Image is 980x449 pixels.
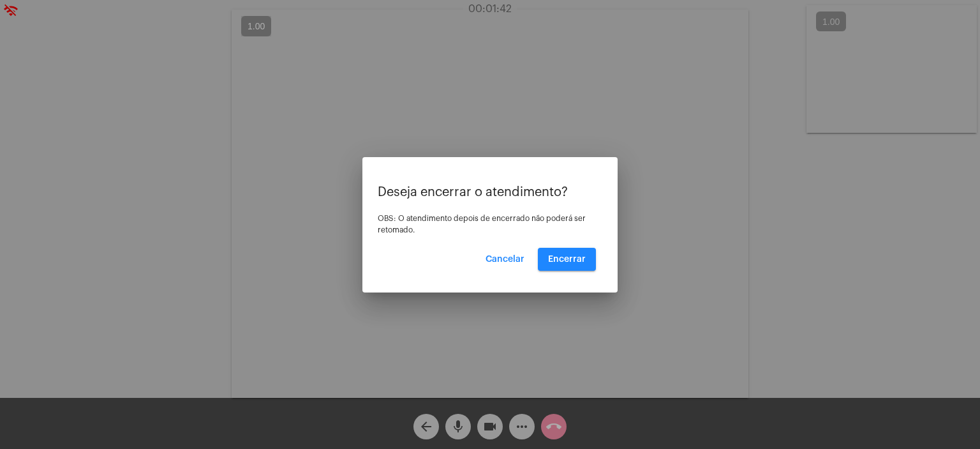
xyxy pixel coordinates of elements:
p: Deseja encerrar o atendimento? [378,185,602,199]
button: Cancelar [475,248,535,271]
span: Cancelar [486,255,524,264]
span: Encerrar [548,255,586,264]
span: OBS: O atendimento depois de encerrado não poderá ser retomado. [378,215,586,234]
button: Encerrar [538,248,596,271]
